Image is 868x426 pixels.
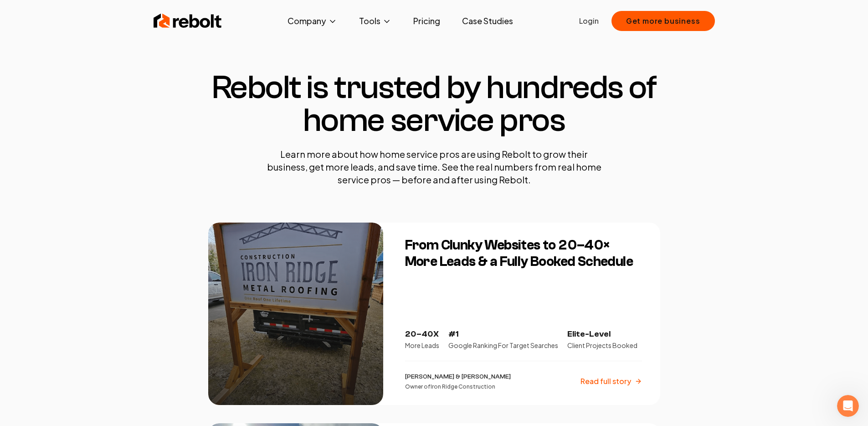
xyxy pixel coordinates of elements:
p: 20–40X [405,328,439,341]
h1: Rebolt is trusted by hundreds of home service pros [208,71,660,137]
p: Elite-Level [567,328,637,341]
button: Tools [352,12,399,30]
p: [PERSON_NAME] & [PERSON_NAME] [405,372,511,381]
iframe: Intercom live chat [837,395,859,417]
p: Learn more about how home service pros are using Rebolt to grow their business, get more leads, a... [261,148,607,186]
p: Google Ranking For Target Searches [448,341,558,350]
h3: From Clunky Websites to 20–40× More Leads & a Fully Booked Schedule [405,237,642,270]
p: #1 [448,328,558,341]
img: Rebolt Logo [154,12,222,30]
button: Get more business [611,11,715,31]
a: Case Studies [455,12,520,30]
p: Read full story [580,376,631,387]
p: Client Projects Booked [567,341,637,350]
p: More Leads [405,341,439,350]
p: Owner of Iron Ridge Construction [405,383,511,390]
a: Login [579,16,599,26]
button: Company [280,12,344,30]
a: From Clunky Websites to 20–40× More Leads & a Fully Booked ScheduleFrom Clunky Websites to 20–40×... [208,223,660,405]
a: Pricing [406,12,447,30]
